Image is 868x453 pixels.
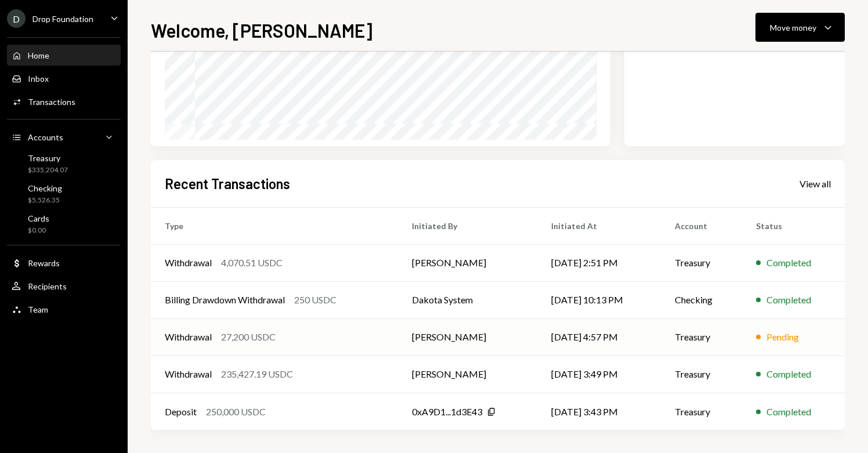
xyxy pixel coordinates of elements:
div: View all [800,178,831,190]
div: Transactions [28,97,75,107]
div: $5,526.35 [28,195,62,205]
div: Move money [770,21,816,34]
div: Cards [28,213,49,223]
div: Accounts [28,132,63,142]
div: 4,070.51 USDC [221,256,283,270]
a: Checking$5,526.35 [7,180,121,208]
td: Treasury [661,356,742,393]
td: Treasury [661,393,742,430]
td: Treasury [661,244,742,281]
td: [DATE] 10:13 PM [537,281,661,318]
div: Completed [766,405,811,419]
div: Recipients [28,281,67,291]
td: [PERSON_NAME] [398,244,537,281]
td: [DATE] 2:51 PM [537,244,661,281]
a: Home [7,45,121,66]
a: Rewards [7,252,121,273]
a: Cards$0.00 [7,210,121,238]
div: $0.00 [28,226,49,235]
td: [DATE] 3:43 PM [537,393,661,430]
div: Withdrawal [165,367,212,381]
th: Account [661,207,742,244]
a: Accounts [7,126,121,147]
div: Team [28,305,48,314]
div: Completed [766,367,811,381]
div: Completed [766,293,811,307]
h1: Welcome, [PERSON_NAME] [151,19,372,42]
div: Deposit [165,405,197,419]
td: Checking [661,281,742,318]
div: 235,427.19 USDC [221,367,293,381]
div: Home [28,50,49,60]
a: Transactions [7,91,121,112]
div: Withdrawal [165,256,212,270]
td: [DATE] 4:57 PM [537,318,661,356]
h2: Recent Transactions [165,174,290,193]
td: [PERSON_NAME] [398,356,537,393]
td: Dakota System [398,281,537,318]
div: $335,204.07 [28,165,68,175]
div: Inbox [28,74,49,84]
div: Drop Foundation [32,14,93,24]
a: Inbox [7,68,121,89]
div: 27,200 USDC [221,330,276,344]
div: 250,000 USDC [206,405,266,419]
div: Withdrawal [165,330,212,344]
a: Recipients [7,276,121,296]
div: Billing Drawdown Withdrawal [165,293,285,307]
td: [PERSON_NAME] [398,318,537,356]
th: Initiated By [398,207,537,244]
td: [DATE] 3:49 PM [537,356,661,393]
div: D [7,9,26,28]
div: Pending [766,330,799,344]
a: Treasury$335,204.07 [7,150,121,177]
a: Team [7,299,121,320]
div: Completed [766,256,811,270]
a: View all [800,177,831,190]
th: Initiated At [537,207,661,244]
th: Status [742,207,845,244]
div: 0xA9D1...1d3E43 [412,405,482,419]
div: Rewards [28,258,60,268]
button: Move money [755,13,845,42]
th: Type [151,207,398,244]
div: Treasury [28,153,68,163]
div: 250 USDC [294,293,337,307]
td: Treasury [661,318,742,356]
div: Checking [28,183,62,193]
